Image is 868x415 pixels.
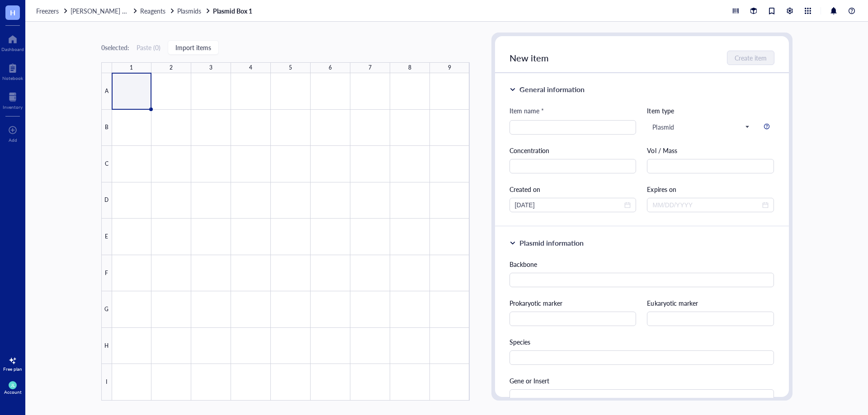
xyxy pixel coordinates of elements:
[519,84,585,95] div: General information
[3,90,23,110] a: Inventory
[101,42,129,52] div: 0 selected:
[175,44,211,51] span: Import items
[101,110,112,146] div: B
[408,62,411,74] div: 8
[509,298,637,308] div: Prokaryotic marker
[519,238,584,248] div: Plasmid information
[101,291,112,328] div: G
[130,62,133,74] div: 1
[3,104,23,110] div: Inventory
[249,62,252,74] div: 4
[168,40,219,55] button: Import items
[509,51,549,64] span: New item
[509,259,774,269] div: Backbone
[509,184,637,194] div: Created on
[11,382,15,388] span: JL
[101,328,112,364] div: H
[647,145,774,155] div: Vol / Mass
[213,7,254,15] a: Plasmid Box 1
[3,366,22,372] div: Free plan
[71,7,138,15] a: [PERSON_NAME] Lab -20 #2
[647,298,774,308] div: Eukaryotic marker
[652,200,760,210] input: MM/DD/YYYY
[9,137,17,143] div: Add
[101,73,112,110] div: A
[652,123,749,131] span: Plasmid
[36,6,59,15] span: Freezers
[2,75,23,81] div: Notebook
[509,145,637,155] div: Concentration
[515,200,623,210] input: MM/DD/YYYY
[647,184,774,194] div: Expires on
[10,7,15,18] span: H
[647,106,774,116] div: Item type
[101,255,112,292] div: F
[289,62,292,74] div: 5
[177,6,201,15] span: Plasmids
[2,61,23,81] a: Notebook
[509,337,774,347] div: Species
[1,47,24,52] div: Dashboard
[329,62,332,74] div: 6
[101,219,112,255] div: E
[509,106,544,116] div: Item name
[727,51,774,65] button: Create item
[209,62,212,74] div: 3
[1,32,24,52] a: Dashboard
[137,40,160,55] button: Paste (0)
[101,146,112,182] div: C
[448,62,451,74] div: 9
[509,376,774,386] div: Gene or Insert
[140,6,165,15] span: Reagents
[4,389,22,395] div: Account
[101,364,112,401] div: I
[368,62,372,74] div: 7
[71,6,152,15] span: [PERSON_NAME] Lab -20 #2
[170,62,173,74] div: 2
[140,7,211,15] a: ReagentsPlasmids
[36,7,69,15] a: Freezers
[101,182,112,219] div: D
